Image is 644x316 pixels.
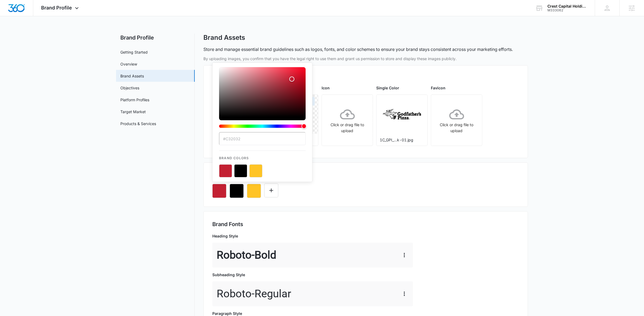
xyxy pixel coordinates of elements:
[431,107,482,134] div: Click or drag file to upload
[120,109,146,115] a: Target Market
[41,5,72,11] span: Brand Profile
[380,137,424,143] p: 1C_GPI_...k-01.jpg
[376,85,428,91] p: Single Color
[21,32,48,35] div: Domain Overview
[203,46,513,53] p: Store and manage essential brand guidelines such as logos, fonts, and color schemes to ensure you...
[9,14,13,18] img: website_grey.svg
[212,220,519,228] h2: Brand Fonts
[217,286,291,302] p: Roboto - Regular
[14,14,60,18] div: Domain: [DOMAIN_NAME]
[120,97,149,103] a: Platform Profiles
[203,34,245,42] h1: Brand Assets
[219,125,306,128] div: Hue
[322,85,373,91] p: Icon
[322,107,373,134] div: Click or drag file to upload
[547,4,587,8] div: account name
[15,31,19,36] img: tab_domain_overview_orange.svg
[212,74,519,82] h2: Logos
[219,67,306,117] div: Color
[264,183,278,197] button: Edit Color
[219,151,306,161] p: Brand Colors
[116,34,195,42] h2: Brand Profile
[60,32,91,35] div: Keywords by Traffic
[120,49,148,55] a: Getting Started
[120,85,139,91] a: Objectives
[54,31,58,36] img: tab_keywords_by_traffic_grey.svg
[431,85,482,91] p: Favicon
[383,109,421,119] img: User uploaded logo
[219,132,306,145] input: color-picker-input
[120,61,137,67] a: Overview
[212,233,413,239] p: Heading Style
[120,73,144,79] a: Brand Assets
[217,247,276,263] p: Roboto - Bold
[219,67,306,177] div: color-picker-container
[203,56,528,61] p: By uploading images, you confirm that you have the legal right to use them and grant us permissio...
[212,272,413,278] p: Subheading Style
[9,9,13,13] img: logo_orange.svg
[322,95,373,146] span: Click or drag file to upload
[431,95,482,146] span: Click or drag file to upload
[120,121,156,126] a: Products & Services
[547,8,587,12] div: account id
[219,67,306,132] div: color-picker
[15,9,27,13] div: v 4.0.25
